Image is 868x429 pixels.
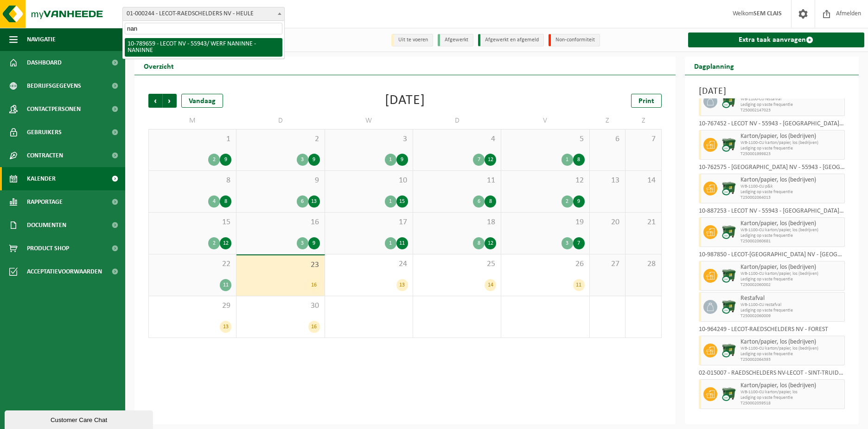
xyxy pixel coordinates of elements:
[740,382,842,390] span: Karton/papier, los (bedrijven)
[27,74,81,97] span: Bedrijfsgegevens
[123,7,284,20] span: 01-000244 - LECOT-RAEDSCHELDERS NV - HEULE
[740,195,842,201] span: T250002064013
[573,195,585,208] div: 9
[740,302,842,308] span: WB-1100-CU restafval
[330,134,408,144] span: 3
[506,175,584,186] span: 12
[506,259,584,269] span: 26
[485,154,496,166] div: 12
[740,146,842,151] span: Lediging op vaste frequentie
[740,282,842,288] span: T250002060002
[740,227,842,233] span: WB-1100-CU karton/papier, los (bedrijven)
[685,57,743,75] h2: Dagplanning
[134,57,183,75] h2: Overzicht
[740,140,842,146] span: WB-1100-CU karton/papier, los (bedrijven)
[740,264,842,271] span: Karton/papier, los (bedrijven)
[208,237,220,249] div: 2
[594,259,620,269] span: 27
[27,97,81,121] span: Contactpersonen
[630,134,656,144] span: 7
[396,237,408,249] div: 11
[740,220,842,227] span: Karton/papier, los (bedrijven)
[630,259,656,269] span: 28
[631,94,662,108] a: Print
[27,214,66,237] span: Documenten
[308,195,320,208] div: 13
[740,233,842,239] span: Lediging op vaste frequentie
[485,279,496,291] div: 14
[297,195,308,208] div: 6
[308,321,320,333] div: 16
[241,134,319,144] span: 2
[325,112,413,129] td: W
[722,344,736,357] img: WB-1100-CU
[688,32,865,47] a: Extra taak aanvragen
[699,164,845,174] div: 10-762575 - [GEOGRAPHIC_DATA] NV - 55943 - [GEOGRAPHIC_DATA][PERSON_NAME] - [GEOGRAPHIC_DATA][PER...
[5,409,155,429] iframe: chat widget
[594,175,620,186] span: 13
[722,94,736,108] img: WB-1100-CU
[330,175,408,186] span: 10
[625,112,661,129] td: Z
[549,34,600,46] li: Non-conformiteit
[27,260,102,283] span: Acceptatievoorwaarden
[241,217,319,227] span: 16
[241,260,319,270] span: 23
[396,279,408,291] div: 13
[27,28,56,51] span: Navigatie
[153,301,231,311] span: 29
[638,97,654,105] span: Print
[740,133,842,140] span: Karton/papier, los (bedrijven)
[122,7,285,21] span: 01-000244 - LECOT-RAEDSCHELDERS NV - HEULE
[220,279,231,291] div: 11
[740,401,842,406] span: T250002059518
[740,390,842,395] span: WB-1100-CU karton/papier, los
[740,97,842,102] span: WB-1100-CU restafval
[740,338,842,346] span: Karton/papier, los (bedrijven)
[220,154,231,166] div: 9
[391,34,433,46] li: Uit te voeren
[473,154,485,166] div: 7
[485,237,496,249] div: 12
[740,189,842,195] span: Lediging op vaste frequentie
[385,195,396,208] div: 1
[740,108,842,113] span: T250002147023
[506,217,584,227] span: 19
[308,279,320,291] div: 16
[385,237,396,249] div: 1
[153,259,231,269] span: 22
[297,154,308,166] div: 3
[740,184,842,189] span: WB-1100-CU p&k
[562,154,573,166] div: 1
[385,94,425,108] div: [DATE]
[573,154,585,166] div: 8
[753,10,782,17] strong: SEM CLAIS
[220,321,231,333] div: 13
[241,175,319,186] span: 9
[699,252,845,261] div: 10-987850 - LECOT-[GEOGRAPHIC_DATA] NV - [GEOGRAPHIC_DATA]
[594,134,620,144] span: 6
[740,295,842,302] span: Restafval
[163,94,177,108] span: Volgende
[308,154,320,166] div: 9
[418,217,496,227] span: 18
[501,112,589,129] td: V
[418,259,496,269] span: 25
[330,217,408,227] span: 17
[699,208,845,217] div: 10-887253 - LECOT NV - 55943 - [GEOGRAPHIC_DATA] - [GEOGRAPHIC_DATA]
[562,237,573,249] div: 3
[27,167,56,190] span: Kalender
[740,277,842,282] span: Lediging op vaste frequentie
[396,195,408,208] div: 15
[740,351,842,357] span: Lediging op vaste frequentie
[740,308,842,313] span: Lediging op vaste frequentie
[27,237,69,260] span: Product Shop
[396,154,408,166] div: 9
[740,346,842,351] span: WB-1100-CU karton/papier, los (bedrijven)
[27,144,63,167] span: Contracten
[330,259,408,269] span: 24
[590,112,625,129] td: Z
[418,134,496,144] span: 4
[413,112,501,129] td: D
